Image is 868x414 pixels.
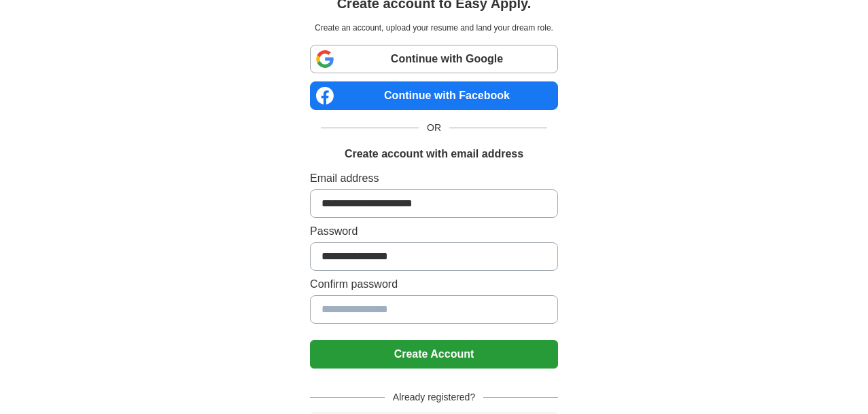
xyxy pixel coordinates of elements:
button: Create Account [310,340,558,369]
label: Password [310,223,558,240]
label: Email address [310,170,558,187]
h1: Create account with email address [345,146,523,162]
a: Continue with Facebook [310,81,558,110]
span: OR [419,121,449,135]
label: Confirm password [310,276,558,293]
p: Create an account, upload your resume and land your dream role. [313,22,555,34]
a: Continue with Google [310,45,558,73]
span: Already registered? [385,390,483,404]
